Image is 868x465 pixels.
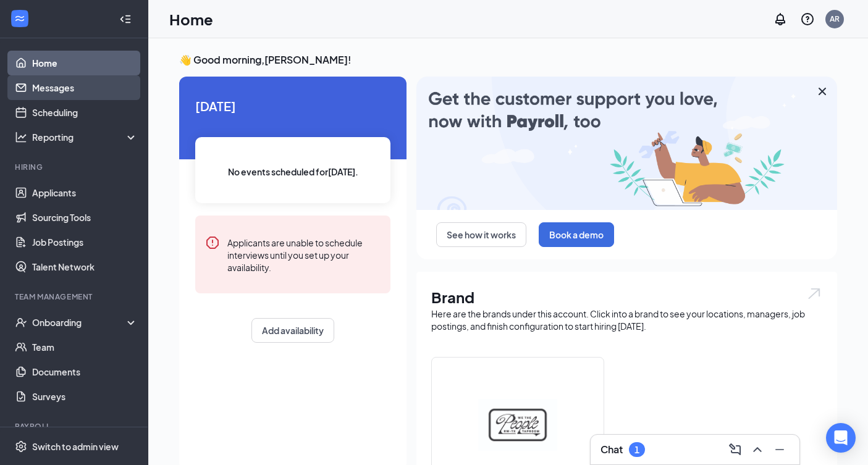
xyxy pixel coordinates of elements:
div: Applicants are unable to schedule interviews until you set up your availability. [227,235,381,274]
div: Hiring [15,162,135,172]
span: No events scheduled for [DATE] . [228,165,358,178]
a: Applicants [32,180,138,205]
div: Payroll [15,421,135,432]
a: Surveys [32,384,138,409]
svg: WorkstreamLogo [14,12,26,25]
a: Scheduling [32,100,138,125]
span: [DATE] [195,96,390,115]
a: Sourcing Tools [32,205,138,230]
svg: Minimize [772,442,787,457]
div: AR [830,14,840,24]
h1: Brand [431,287,822,308]
div: Team Management [15,291,135,302]
svg: Cross [815,84,830,99]
a: Job Postings [32,230,138,254]
img: We the People Taproom [478,385,557,464]
svg: Notifications [773,12,788,27]
svg: ChevronUp [750,442,765,457]
div: Open Intercom Messenger [826,423,856,453]
a: Team [32,335,138,359]
a: Home [32,51,138,75]
a: Talent Network [32,254,138,279]
button: Add availability [251,318,334,343]
svg: Analysis [15,131,27,143]
svg: ComposeMessage [728,442,743,457]
svg: Collapse [119,13,132,25]
div: Onboarding [32,316,127,329]
button: Book a demo [539,222,614,247]
img: payroll-large.gif [416,77,837,210]
svg: Error [205,235,220,250]
svg: QuestionInfo [800,12,815,27]
h3: 👋 Good morning, [PERSON_NAME] ! [179,53,837,67]
div: Switch to admin view [32,440,119,453]
h3: Chat [600,443,623,456]
button: ComposeMessage [725,440,745,459]
button: See how it works [436,222,526,247]
button: ChevronUp [748,440,767,459]
button: Minimize [770,440,790,459]
svg: Settings [15,440,27,453]
img: open.6027fd2a22e1237b5b06.svg [806,287,822,301]
a: Messages [32,75,138,100]
a: Documents [32,359,138,384]
div: Reporting [32,131,138,143]
div: 1 [634,445,639,455]
h1: Home [169,9,213,30]
svg: UserCheck [15,316,27,329]
div: Here are the brands under this account. Click into a brand to see your locations, managers, job p... [431,308,822,332]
